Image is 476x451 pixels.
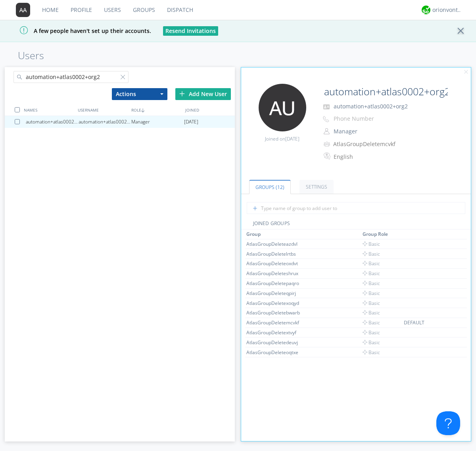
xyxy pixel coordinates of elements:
[247,202,465,214] input: Type name of group to add user to
[249,180,291,194] a: Groups (12)
[246,290,306,297] div: AtlasGroupDeleteqpirj
[13,71,129,83] input: Search users
[259,84,306,131] img: 373638.png
[246,300,306,306] div: AtlasGroupDeletexoqyd
[363,319,380,326] span: Basic
[6,27,151,35] span: A few people haven't set up their accounts.
[363,309,380,316] span: Basic
[184,116,198,128] span: [DATE]
[179,91,185,96] img: plus.svg
[241,220,471,229] div: JOINED GROUPS
[246,270,306,277] div: AtlasGroupDeleteshrux
[5,116,235,128] a: automation+atlas0002+org2automation+atlas0002+org2Manager[DATE]
[76,104,129,116] div: USERNAME
[175,88,231,100] div: Add New User
[432,6,462,14] div: orionvontas+atlas+automation+org2
[363,241,380,247] span: Basic
[285,135,299,142] span: [DATE]
[129,104,183,116] div: ROLE
[131,116,184,128] div: Manager
[363,339,380,346] span: Basic
[363,260,380,267] span: Basic
[163,26,218,36] button: Resend Invitations
[324,151,332,161] img: In groups with Translation enabled, this user's messages will be automatically translated to and ...
[363,270,380,277] span: Basic
[463,69,469,75] img: cancel.svg
[323,116,329,122] img: phone-outline.svg
[404,319,449,326] div: DEFAULT
[436,411,460,435] iframe: Toggle Customer Support
[246,309,306,316] div: AtlasGroupDeletebwarb
[403,229,451,239] th: Toggle SortBy
[333,140,399,148] div: AtlasGroupDeletemcvkf
[334,102,408,110] span: automation+atlas0002+org2
[363,329,380,336] span: Basic
[299,180,334,194] a: Settings
[265,135,299,142] span: Joined on
[324,139,331,149] img: icon-alert-users-thin-outline.svg
[363,280,380,287] span: Basic
[183,104,237,116] div: JOINED
[422,6,430,14] img: 29d36aed6fa347d5a1537e7736e6aa13
[331,126,410,137] button: Manager
[246,241,306,247] div: AtlasGroupDeleteazdvl
[246,319,306,326] div: AtlasGroupDeletemcvkf
[246,339,306,346] div: AtlasGroupDeletedeuvj
[79,116,131,128] div: automation+atlas0002+org2
[324,128,330,135] img: person-outline.svg
[246,349,306,356] div: AtlasGroupDeleteoqtxe
[26,116,79,128] div: automation+atlas0002+org2
[22,104,75,116] div: NAMES
[321,84,449,100] input: Name
[246,251,306,257] div: AtlasGroupDeletelrtbs
[112,88,167,100] button: Actions
[246,280,306,287] div: AtlasGroupDeletepaqro
[363,251,380,257] span: Basic
[363,349,380,356] span: Basic
[16,3,30,17] img: 373638.png
[245,229,361,239] th: Toggle SortBy
[246,260,306,267] div: AtlasGroupDeleteoxdvt
[334,153,400,161] div: English
[361,229,403,239] th: Toggle SortBy
[363,300,380,306] span: Basic
[246,329,306,336] div: AtlasGroupDeletextvyf
[363,290,380,297] span: Basic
